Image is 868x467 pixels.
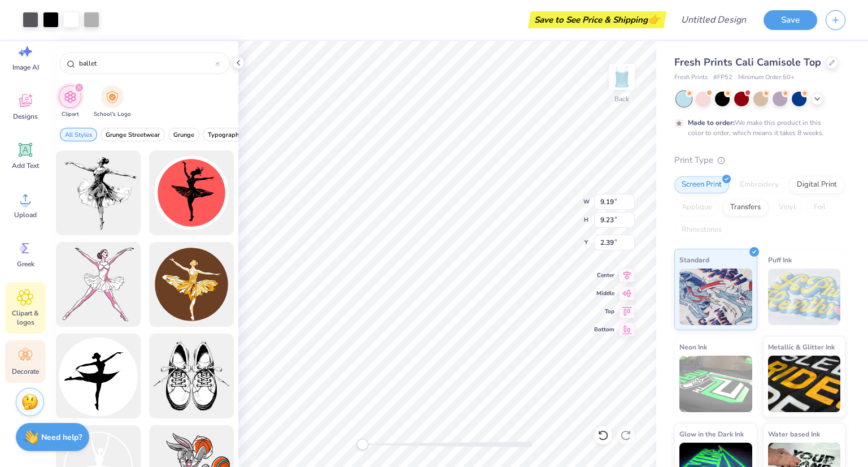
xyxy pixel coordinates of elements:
div: Embroidery [732,176,786,193]
strong: Need help? [41,432,82,443]
span: Minimum Order: 50 + [738,73,795,83]
div: Accessibility label [357,439,368,450]
img: Standard [679,269,752,325]
input: Untitled Design [672,8,755,31]
img: School's Logo Image [106,90,119,103]
span: # FP52 [713,73,732,83]
div: We make this product in this color to order, which means it takes 8 weeks. [688,118,827,138]
span: Center [594,271,614,280]
div: Vinyl [771,199,803,216]
button: Save [764,10,817,30]
div: Applique [674,199,719,216]
button: filter button [60,128,97,141]
span: Metallic & Glitter Ink [768,341,835,353]
button: filter button [168,128,199,141]
img: Puff Ink [768,269,841,325]
span: Image AI [12,63,39,72]
div: filter for Clipart [59,85,81,119]
span: Clipart [62,110,79,119]
button: filter button [203,128,247,141]
img: Metallic & Glitter Ink [768,356,841,412]
span: Glow in the Dark Ink [679,428,744,440]
span: Middle [594,289,614,298]
span: Typography [208,131,242,139]
img: Clipart Image [64,90,77,103]
div: Digital Print [790,176,844,193]
span: Decorate [12,367,39,376]
button: filter button [59,85,81,119]
input: Try "Stars" [78,58,215,69]
span: Water based Ink [768,428,820,440]
div: Back [614,94,629,104]
span: Puff Ink [768,254,792,266]
div: Print Type [674,154,845,167]
button: filter button [94,85,131,119]
div: Rhinestones [674,222,729,239]
span: Top [594,307,614,316]
span: Neon Ink [679,341,707,353]
div: Transfers [723,199,768,216]
span: 👉 [648,12,660,26]
span: Clipart & logos [7,309,44,327]
span: Designs [13,112,38,121]
img: Neon Ink [679,356,752,412]
span: Fresh Prints [674,73,708,83]
div: filter for School's Logo [94,85,131,119]
span: Add Text [12,161,39,170]
span: Greek [17,260,34,269]
span: Upload [14,210,37,219]
div: Save to See Price & Shipping [531,11,664,28]
span: Standard [679,254,709,266]
span: Grunge [173,131,194,139]
span: Fresh Prints Cali Camisole Top [674,55,821,69]
div: Foil [806,199,833,216]
strong: Made to order: [688,118,735,127]
div: Screen Print [674,176,729,193]
span: School's Logo [94,110,131,119]
span: All Styles [65,131,92,139]
span: Bottom [594,325,614,334]
button: filter button [101,128,165,141]
span: Grunge Streetwear [106,131,160,139]
img: Back [610,66,633,88]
